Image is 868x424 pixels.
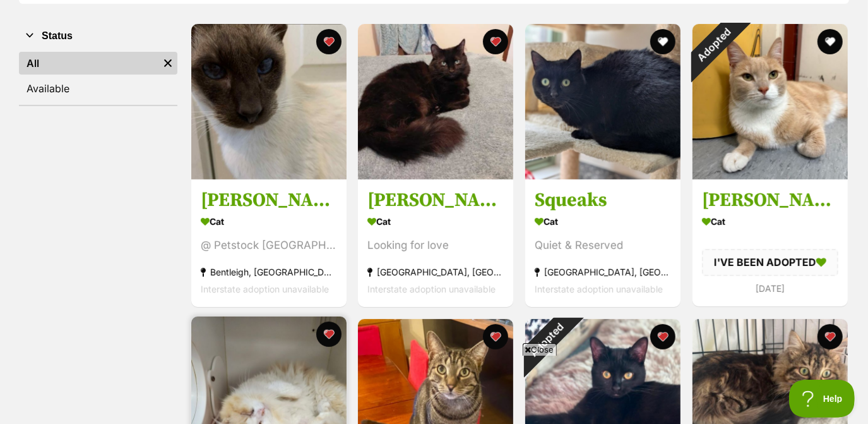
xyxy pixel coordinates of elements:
img: Simon [191,24,347,179]
iframe: Advertisement [128,361,740,418]
div: I'VE BEEN ADOPTED [702,249,838,276]
img: Squeaks [525,24,681,179]
button: favourite [650,324,675,349]
span: Close [523,343,557,356]
div: @ Petstock [GEOGRAPHIC_DATA] [201,237,337,254]
div: Looking for love [367,237,504,254]
h3: Squeaks [535,188,671,212]
div: [DATE] [702,280,838,297]
h3: [PERSON_NAME] [702,188,838,212]
button: favourite [316,322,341,347]
div: Adopted [676,8,751,83]
div: [GEOGRAPHIC_DATA], [GEOGRAPHIC_DATA] [367,263,504,281]
button: favourite [817,324,843,349]
a: All [19,52,158,75]
img: Gregory [693,24,848,179]
span: Interstate adoption unavailable [201,284,329,294]
a: Available [19,77,177,100]
button: Status [19,28,177,44]
div: Cat [367,212,504,231]
div: [GEOGRAPHIC_DATA], [GEOGRAPHIC_DATA] [535,263,671,281]
div: Status [19,49,177,105]
button: favourite [316,29,341,54]
h3: [PERSON_NAME] [367,188,504,212]
button: favourite [483,29,508,54]
h3: [PERSON_NAME] [201,188,337,212]
div: Cat [702,212,838,231]
div: Cat [535,212,671,231]
div: Bentleigh, [GEOGRAPHIC_DATA] [201,263,337,281]
button: favourite [817,29,843,54]
div: Cat [201,212,337,231]
a: [PERSON_NAME] Cat Looking for love [GEOGRAPHIC_DATA], [GEOGRAPHIC_DATA] Interstate adoption unava... [358,179,513,307]
button: favourite [650,29,675,54]
div: Quiet & Reserved [535,237,671,254]
a: [PERSON_NAME] Cat @ Petstock [GEOGRAPHIC_DATA] Bentleigh, [GEOGRAPHIC_DATA] Interstate adoption u... [191,179,347,307]
a: Squeaks Cat Quiet & Reserved [GEOGRAPHIC_DATA], [GEOGRAPHIC_DATA] Interstate adoption unavailable... [525,179,681,307]
iframe: Help Scout Beacon - Open [789,380,855,418]
span: Interstate adoption unavailable [367,284,496,294]
button: favourite [483,324,508,349]
a: [PERSON_NAME] Cat I'VE BEEN ADOPTED [DATE] favourite [693,179,848,306]
img: Luca [358,24,513,179]
div: Adopted [509,303,584,378]
a: Remove filter [158,52,177,75]
span: Interstate adoption unavailable [535,284,663,294]
a: Adopted [693,169,848,182]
